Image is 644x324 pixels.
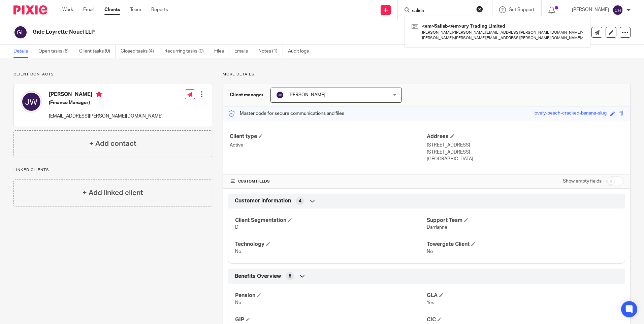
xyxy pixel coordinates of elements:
img: svg%3E [612,5,623,15]
p: More details [223,72,631,77]
a: Files [214,45,229,58]
a: Details [13,45,33,58]
h3: Client manager [230,92,264,98]
a: Closed tasks (4) [121,45,159,58]
p: [EMAIL_ADDRESS][PERSON_NAME][DOMAIN_NAME] [49,113,163,120]
a: Clients [104,6,120,13]
span: [PERSON_NAME] [288,93,325,97]
span: D [235,225,238,230]
span: Darrianne [427,225,447,230]
a: Reports [151,6,168,13]
h4: Towergate Client [427,241,618,248]
h4: + Add contact [89,138,136,149]
a: Open tasks (6) [38,45,74,58]
a: Audit logs [288,45,314,58]
h4: GLA [427,292,618,299]
h4: Pension [235,292,426,299]
h4: Technology [235,241,426,248]
p: Master code for secure communications and files [228,110,344,117]
span: No [427,249,433,254]
h4: Address [427,133,623,140]
p: Active [230,142,426,149]
a: Team [130,6,141,13]
h4: [PERSON_NAME] [49,91,163,99]
p: [STREET_ADDRESS] [427,149,623,156]
h4: GIP [235,316,426,323]
span: Get Support [509,7,535,12]
a: Notes (1) [258,45,283,58]
h4: CUSTOM FIELDS [230,179,426,184]
label: Show empty fields [563,178,602,185]
img: Pixie [13,5,47,14]
p: [PERSON_NAME] [572,6,609,13]
img: svg%3E [21,91,42,112]
span: No [235,249,241,254]
h4: CIC [427,316,618,323]
a: Work [62,6,73,13]
h2: Gide Loyrette Nouel LLP [33,29,438,36]
span: No [235,300,241,305]
p: Client contacts [13,72,212,77]
h4: Support Team [427,217,618,224]
span: Yes [427,300,434,305]
h4: Client type [230,133,426,140]
input: Search [411,8,472,14]
img: svg%3E [276,91,284,99]
h4: Client Segmentation [235,217,426,224]
span: 8 [289,273,291,280]
img: svg%3E [13,25,28,39]
p: Linked clients [13,167,212,173]
a: Client tasks (0) [79,45,116,58]
p: [GEOGRAPHIC_DATA] [427,156,623,162]
h5: (Finance Manager) [49,99,163,106]
span: 4 [299,198,301,204]
span: Benefits Overview [235,273,281,280]
button: Clear [476,6,483,12]
div: lovely-peach-cracked-banana-slug [534,110,607,118]
a: Email [83,6,94,13]
p: [STREET_ADDRESS] [427,142,623,149]
span: Customer information [235,197,291,204]
i: Primary [96,91,102,98]
a: Emails [234,45,253,58]
h4: + Add linked client [83,188,143,198]
a: Recurring tasks (0) [164,45,209,58]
